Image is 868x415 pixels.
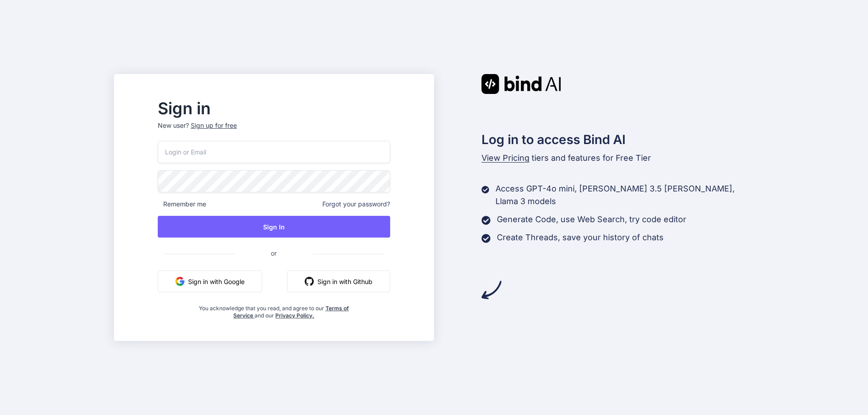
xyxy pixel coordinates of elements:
p: tiers and features for Free Tier [481,152,755,164]
p: Generate Code, use Web Search, try code editor [497,213,686,226]
img: Bind AI logo [481,74,561,94]
input: Login or Email [158,141,390,163]
button: Sign in with Google [158,270,262,292]
button: Sign in with Github [287,270,390,292]
h2: Sign in [158,101,390,116]
span: Forgot your password? [322,200,390,209]
span: View Pricing [481,153,529,163]
img: github [305,277,314,286]
div: You acknowledge that you read, and agree to our and our [196,299,351,319]
span: or [235,242,313,264]
p: Access GPT-4o mini, [PERSON_NAME] 3.5 [PERSON_NAME], Llama 3 models [495,182,754,208]
a: Terms of Service [233,305,349,319]
p: New user? [158,121,390,141]
button: Sign In [158,216,390,238]
h2: Log in to access Bind AI [481,130,755,149]
img: google [175,277,184,286]
p: Create Threads, save your history of chats [497,231,664,244]
a: Privacy Policy. [275,312,314,319]
div: Sign up for free [191,121,237,130]
img: arrow [481,280,501,300]
span: Remember me [158,200,206,209]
